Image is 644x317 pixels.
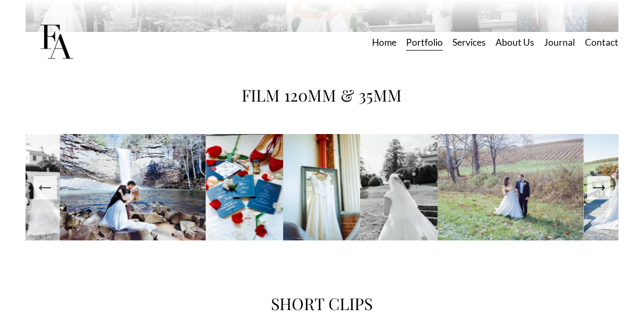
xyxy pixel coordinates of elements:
button: Previous Slide [34,176,57,199]
img: Z8B_4613.jpg [283,134,360,240]
a: Portfolio [406,33,443,52]
button: Next Slide [587,176,610,199]
img: Elexa and Greg-009.jpg [438,134,584,240]
a: Services [452,33,486,52]
a: Contact [585,33,618,52]
img: Z8B_4963.jpg [60,134,206,240]
h1: SHORT CLIPS [250,290,394,317]
a: Journal [544,33,575,52]
a: About Us [496,33,534,52]
img: Z8B_4888.jpg [360,134,438,240]
img: Z8B_4616.jpg [206,134,283,240]
img: Frost Artistry [26,12,87,73]
h1: FILM 120MM & 35MM [225,82,419,109]
a: Home [372,33,397,52]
